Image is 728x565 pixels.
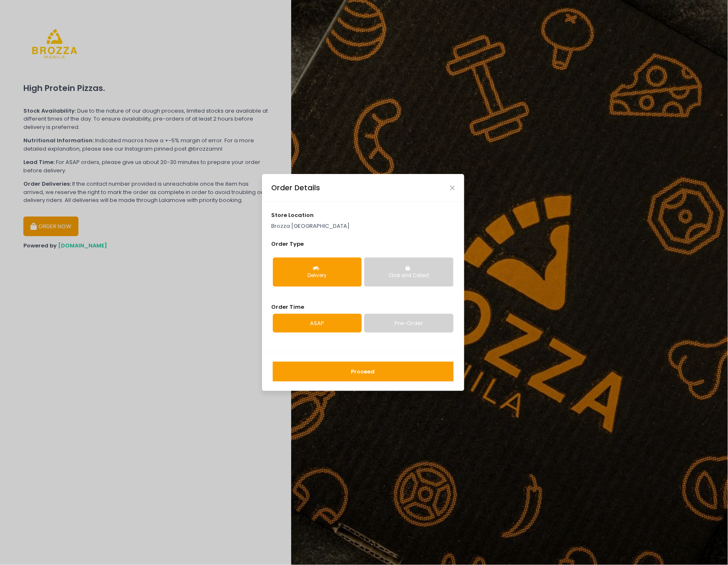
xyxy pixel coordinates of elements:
[273,314,362,333] a: ASAP
[370,272,447,280] div: Click and Collect
[271,303,304,311] span: Order Time
[451,186,455,190] button: Close
[273,257,362,287] button: Delivery
[273,362,453,382] button: Proceed
[364,257,453,287] button: Click and Collect
[364,314,453,333] a: Pre-Order
[271,222,455,230] p: Brozza [GEOGRAPHIC_DATA]
[279,272,356,280] div: Delivery
[271,211,314,219] span: store location
[271,182,320,193] div: Order Details
[271,240,304,248] span: Order Type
